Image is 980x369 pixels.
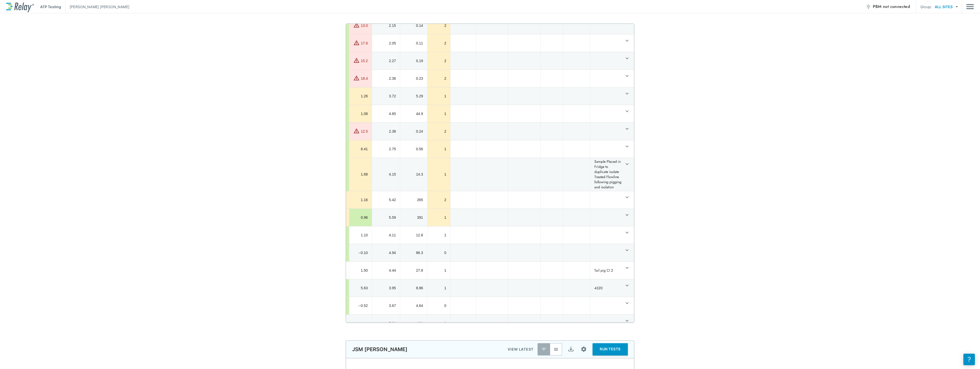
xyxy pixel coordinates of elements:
button: expand row [623,316,631,325]
div: 1.50 [353,268,368,273]
div: 2.27 [376,58,396,63]
div: 0 [431,250,446,255]
div: 86.3 [404,250,423,255]
div: 1 [431,285,446,291]
div: --0.52 [353,303,368,308]
div: 1 [431,146,446,152]
img: Warning [353,128,360,134]
div: 4.15 [376,172,396,177]
td: Sample Placed in Fridge to duplicate isolate Treated Flowline following pigging and isolation [590,158,623,191]
div: 4.94 [376,250,396,255]
button: PBM not connected [864,2,912,12]
iframe: Resource center [963,354,975,365]
div: 5.01 [376,321,396,326]
button: expand row [623,36,631,45]
div: 1 [431,268,446,273]
img: Offline Icon [866,4,871,9]
img: Drawer Icon [966,2,974,11]
div: 12.5 [361,129,368,134]
div: 5.42 [376,197,396,202]
div: 1.08 [353,111,368,116]
button: expand row [623,211,631,219]
div: 5.29 [404,94,423,99]
button: Export [565,343,577,355]
img: Warning [353,75,360,81]
button: Site setup [577,342,591,356]
div: 4.11 [376,233,396,238]
button: expand row [623,228,631,237]
div: 2.38 [376,129,396,134]
div: 104 [404,321,423,326]
div: 0.23 [404,76,423,81]
div: 1 [431,233,446,238]
div: 265 [404,197,423,202]
p: [PERSON_NAME] [PERSON_NAME] [70,4,129,9]
button: expand row [623,281,631,290]
p: VIEW LATEST [508,346,533,352]
div: 1.16 [353,197,368,202]
div: 44.9 [404,111,423,116]
button: expand row [623,246,631,255]
div: 4.44 [376,268,396,273]
div: 14.3 [404,172,423,177]
button: Main menu [966,2,974,11]
div: 0.24 [404,129,423,134]
div: 13.0 [361,23,368,28]
div: 0.14 [404,23,423,28]
div: 0.19 [404,58,423,63]
button: expand row [623,193,631,202]
button: expand row [623,124,631,133]
div: 3.95 [376,285,396,291]
button: expand row [623,299,631,307]
div: 2 [431,58,446,63]
img: Latest [541,347,546,352]
img: Warning [353,40,360,46]
div: 2.75 [376,146,396,152]
div: 5.63 [353,285,368,291]
div: 27.8 [404,268,423,273]
span: not connected [883,4,910,9]
img: Warning [353,57,360,63]
div: 0.11 [404,41,423,46]
div: 2 [431,41,446,46]
div: 1 [431,215,446,220]
div: 2.05 [376,41,396,46]
td: 4320 [590,279,623,297]
div: 2.36 [376,76,396,81]
div: 1 [431,111,446,116]
div: 2 [431,129,446,134]
div: 2 [431,23,446,28]
button: expand row [623,107,631,116]
div: 12.8 [404,233,423,238]
button: RUN TESTS [593,343,628,355]
button: expand row [623,54,631,63]
div: 1 [431,321,446,326]
button: expand row [623,160,631,168]
div: 0.96 [353,215,368,220]
button: expand row [623,89,631,98]
img: View All [553,347,559,352]
div: 8.86 [404,285,423,291]
button: expand row [623,72,631,80]
div: 391 [404,215,423,220]
img: Warning [353,22,360,28]
div: 18.4 [361,76,368,81]
button: expand row [623,142,631,151]
div: 1.26 [353,94,368,99]
div: 15.2 [361,58,368,63]
div: 1 [431,94,446,99]
p: Group: [920,4,932,9]
td: Tail pig CI 2 [590,262,623,279]
div: 1.10 [353,233,368,238]
img: LuminUltra Relay [6,1,34,12]
p: ATP Testing [40,4,61,9]
div: 4.64 [404,303,423,308]
div: 0.56 [404,146,423,152]
div: 17.6 [361,41,368,46]
div: 0 [431,303,446,308]
div: --0.10 [353,250,368,255]
div: 2 [431,197,446,202]
button: expand row [623,263,631,272]
div: 4.65 [376,111,396,116]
